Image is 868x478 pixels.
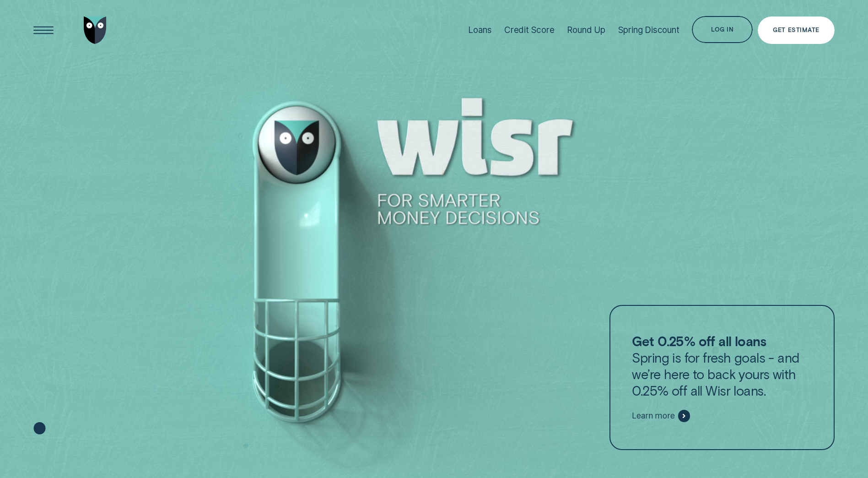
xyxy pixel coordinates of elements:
[84,16,107,44] img: Wisr
[504,25,555,35] div: Credit Score
[30,16,57,44] button: Open Menu
[773,27,819,33] div: Get Estimate
[632,333,766,349] strong: Get 0.25% off all loans
[632,411,674,421] span: Learn more
[468,25,491,35] div: Loans
[618,25,679,35] div: Spring Discount
[758,16,835,44] a: Get Estimate
[567,25,605,35] div: Round Up
[692,16,753,43] button: Log in
[609,305,835,450] a: Get 0.25% off all loansSpring is for fresh goals - and we’re here to back yours with 0.25% off al...
[632,333,812,399] p: Spring is for fresh goals - and we’re here to back yours with 0.25% off all Wisr loans.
